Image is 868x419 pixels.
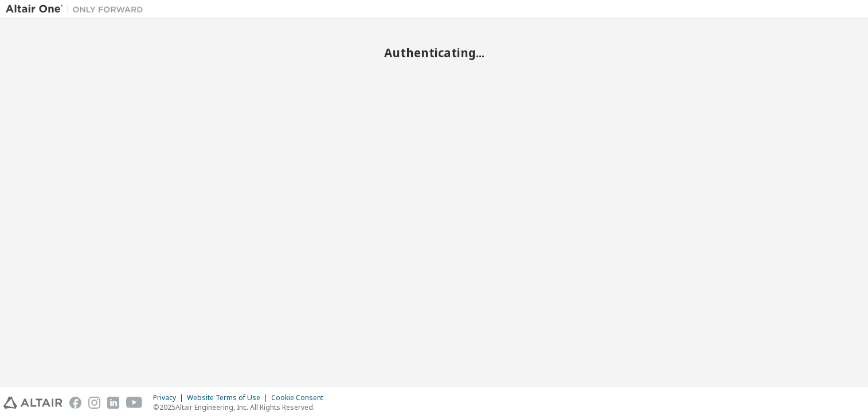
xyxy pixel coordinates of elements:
[271,393,330,402] div: Cookie Consent
[6,45,862,60] h2: Authenticating...
[6,3,149,15] img: Altair One
[187,393,271,402] div: Website Terms of Use
[153,402,330,412] p: © 2025 Altair Engineering, Inc. All Rights Reserved.
[88,397,100,409] img: instagram.svg
[153,393,187,402] div: Privacy
[69,397,81,409] img: facebook.svg
[3,397,62,409] img: altair_logo.svg
[126,397,143,409] img: youtube.svg
[107,397,119,409] img: linkedin.svg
